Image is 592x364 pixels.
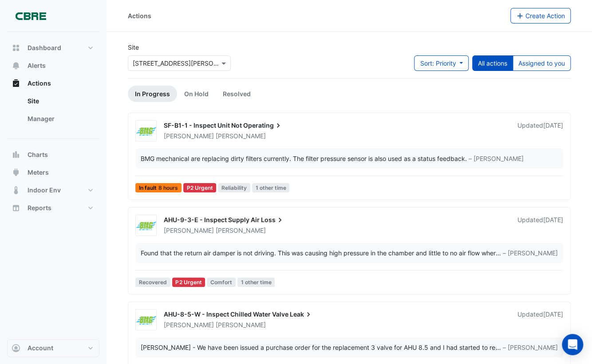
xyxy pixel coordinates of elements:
a: Manager [20,110,99,128]
div: Updated [517,310,563,329]
button: Assigned to you [513,55,571,71]
button: Sort: Priority [414,55,469,71]
img: BMG Air Conditioning [136,127,156,136]
div: Open Intercom Messenger [562,334,583,355]
span: [PERSON_NAME] [216,132,266,141]
button: Dashboard [7,39,99,57]
app-icon: Alerts [12,61,20,70]
button: Meters [7,164,99,181]
app-icon: Meters [12,168,20,177]
span: Indoor Env [28,186,61,195]
div: BMG mechanical are replacing dirty filters currently. The filter pressure sensor is also used as ... [141,154,467,163]
span: – [PERSON_NAME] [503,248,558,258]
button: Indoor Env [7,181,99,199]
a: Resolved [216,86,258,102]
span: Charts [28,150,48,159]
span: Account [28,344,53,352]
div: … [141,248,558,258]
span: Create Action [525,12,565,20]
a: Site [20,92,99,110]
span: Alerts [28,61,46,70]
span: [PERSON_NAME] [164,132,214,140]
button: Charts [7,146,99,164]
span: Actions [28,79,51,88]
span: Recovered [135,278,170,287]
div: P2 Urgent [183,183,217,192]
span: 1 other time [252,183,290,192]
div: Updated [517,215,563,235]
span: Meters [28,168,49,177]
span: [PERSON_NAME] [216,321,266,329]
a: In Progress [128,86,177,102]
app-icon: Dashboard [12,43,20,52]
app-icon: Actions [12,79,20,88]
span: Tue 26-Aug-2025 13:19 AEST [543,121,563,129]
span: Wed 13-Aug-2025 11:54 AEST [543,216,563,223]
button: Reports [7,199,99,217]
span: AHU-8-5-W - Inspect Chilled Water Valve [164,310,288,318]
span: Comfort [207,278,236,287]
button: Actions [7,74,99,92]
span: Operating [243,121,283,130]
button: Create Action [510,8,571,23]
span: Reports [28,204,51,212]
span: [PERSON_NAME] [164,321,214,329]
div: Found that the return air damper is not driving. This was causing high pressure in the chamber an... [141,248,496,258]
div: P2 Urgent [172,278,205,287]
span: AHU-9-3-E - Inspect Supply Air [164,216,260,223]
button: Account [7,339,99,357]
app-icon: Reports [12,204,20,212]
div: … [141,343,558,352]
span: In fault [135,183,182,192]
span: [PERSON_NAME] [164,227,214,234]
span: – [PERSON_NAME] [503,343,558,352]
label: Site [128,43,139,52]
img: Company Logo [11,7,51,25]
div: Updated [517,121,563,141]
div: Actions [128,11,151,20]
span: SF-B1-1 - Inspect Unit Not [164,121,242,129]
app-icon: Indoor Env [12,186,20,195]
span: Leak [290,310,313,319]
a: On Hold [177,86,216,102]
img: BMG Air Conditioning [136,221,156,230]
button: All actions [472,55,513,71]
img: BMG Air Conditioning [136,316,156,325]
span: 8 hours [158,185,178,191]
span: Dashboard [28,43,61,52]
span: [PERSON_NAME] [216,226,266,235]
span: – [PERSON_NAME] [469,154,524,163]
div: Actions [7,92,99,131]
button: Alerts [7,57,99,74]
div: [PERSON_NAME] - We have been issued a purchase order for the replacement 3 valve for AHU 8.5 and ... [141,343,496,352]
span: Reliability [218,183,250,192]
app-icon: Charts [12,150,20,159]
span: 1 other time [237,278,275,287]
span: Fri 25-Jul-2025 11:25 AEST [543,310,563,318]
span: Loss [261,215,284,224]
span: Sort: Priority [420,59,456,67]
